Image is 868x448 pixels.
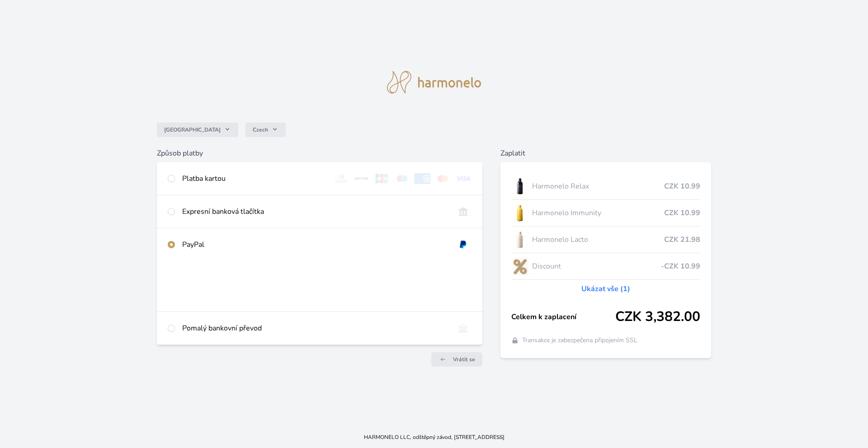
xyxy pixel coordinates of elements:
[532,234,665,245] span: Harmonelo Lacto
[333,173,349,184] img: diners.svg
[182,173,326,184] div: Platba kartou
[500,148,712,159] h6: Zaplatit
[455,173,472,184] img: visa.svg
[394,173,410,184] img: maestro.svg
[661,261,700,272] span: -CZK 10.99
[511,228,528,251] img: CLEAN_LACTO_se_stinem_x-hi-lo.jpg
[532,261,661,272] span: Discount
[157,148,482,159] h6: Způsob platby
[455,239,472,250] img: paypal.svg
[455,206,472,217] img: onlineBanking_CZ.svg
[434,173,451,184] img: mc.svg
[182,323,448,334] div: Pomalý bankovní převod
[511,202,528,224] img: IMMUNITY_se_stinem_x-lo.jpg
[511,175,528,198] img: CLEAN_RELAX_se_stinem_x-lo.jpg
[664,234,700,245] span: CZK 21.98
[182,206,448,217] div: Expresní banková tlačítka
[245,123,286,137] button: Czech
[522,336,637,345] span: Transakce je zabezpečena připojením SSL
[581,283,630,294] a: Ukázat vše (1)
[164,126,221,133] span: [GEOGRAPHIC_DATA]
[532,207,665,218] span: Harmonelo Immunity
[373,173,390,184] img: jcb.svg
[387,71,481,94] img: logo.svg
[157,123,238,137] button: [GEOGRAPHIC_DATA]
[168,272,472,293] iframe: PayPal-paypal
[431,352,482,367] a: Vrátit se
[615,309,700,325] span: CZK 3,382.00
[664,181,700,192] span: CZK 10.99
[455,323,472,334] img: bankTransfer_IBAN.svg
[414,173,431,184] img: amex.svg
[511,255,528,278] img: discount-lo.png
[253,126,268,133] span: Czech
[353,173,370,184] img: discover.svg
[453,356,475,363] span: Vrátit se
[532,181,665,192] span: Harmonelo Relax
[511,311,616,322] span: Celkem k zaplacení
[182,239,448,250] div: PayPal
[664,207,700,218] span: CZK 10.99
